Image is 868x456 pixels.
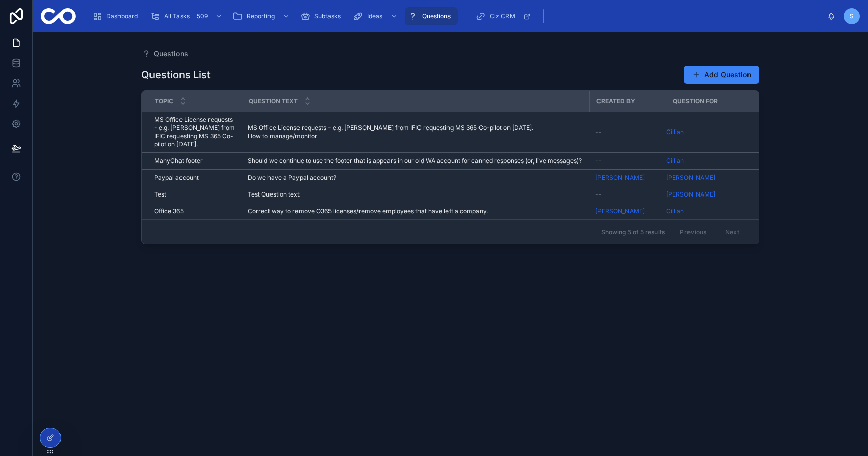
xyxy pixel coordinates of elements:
[155,97,173,105] span: Topic
[154,190,235,199] a: Test
[422,12,451,20] span: Questions
[666,190,757,199] a: [PERSON_NAME]
[666,174,757,182] a: [PERSON_NAME]
[154,157,203,165] span: ManyChat footer
[666,128,684,136] a: Cillian
[248,157,583,165] a: Should we continue to use the footer that is appears in our old WA account for canned responses (...
[472,7,536,25] a: Ciz CRM
[41,8,76,24] img: App logo
[684,66,759,84] button: Add Question
[350,7,403,25] a: Ideas
[666,207,757,215] a: Cillian
[84,5,827,27] div: scrollable content
[405,7,458,25] a: Questions
[141,49,188,59] a: Questions
[154,207,184,215] span: Office 365
[314,12,341,20] span: Subtasks
[248,207,488,215] span: Correct way to remove O365 licenses/remove employees that have left a company.
[154,207,235,215] a: Office 365
[154,174,235,182] a: Paypal account
[601,228,665,236] span: Showing 5 of 5 results
[154,174,199,182] span: Paypal account
[595,207,660,215] a: [PERSON_NAME]
[248,157,582,165] span: Should we continue to use the footer that is appears in our old WA account for canned responses (...
[595,157,660,165] a: --
[673,97,718,105] span: Question for
[147,7,227,25] a: All Tasks509
[595,190,660,199] a: --
[194,10,211,22] div: 509
[154,157,235,165] a: ManyChat footer
[490,12,515,20] span: Ciz CRM
[595,174,660,182] a: [PERSON_NAME]
[248,174,583,182] a: Do we have a Paypal account?
[248,190,583,199] a: Test Question text
[154,190,166,199] span: Test
[666,190,715,199] a: [PERSON_NAME]
[666,174,715,182] a: [PERSON_NAME]
[595,190,602,199] span: --
[596,97,635,105] span: Created By
[297,7,348,25] a: Subtasks
[248,207,583,215] a: Correct way to remove O365 licenses/remove employees that have left a company.
[595,207,645,215] a: [PERSON_NAME]
[229,7,295,25] a: Reporting
[248,124,583,140] a: MS Office License requests - e.g. [PERSON_NAME] from IFIC requesting MS 365 Co-pilot on [DATE]. H...
[595,157,602,165] span: --
[154,49,188,59] span: Questions
[248,174,336,182] span: Do we have a Paypal account?
[367,12,382,20] span: Ideas
[595,128,660,136] a: --
[141,68,211,82] h1: Questions List
[154,116,235,148] a: MS Office License requests - e.g. [PERSON_NAME] from IFIC requesting MS 365 Co-pilot on [DATE].
[666,128,757,136] a: Cillian
[249,97,298,105] span: Question Text
[666,157,757,165] a: Cillian
[595,174,645,182] a: [PERSON_NAME]
[595,128,602,136] span: --
[850,12,854,20] span: S
[164,12,190,20] span: All Tasks
[248,190,300,199] span: Test Question text
[666,157,684,165] a: Cillian
[89,7,145,25] a: Dashboard
[247,12,275,20] span: Reporting
[666,207,684,215] a: Cillian
[106,12,138,20] span: Dashboard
